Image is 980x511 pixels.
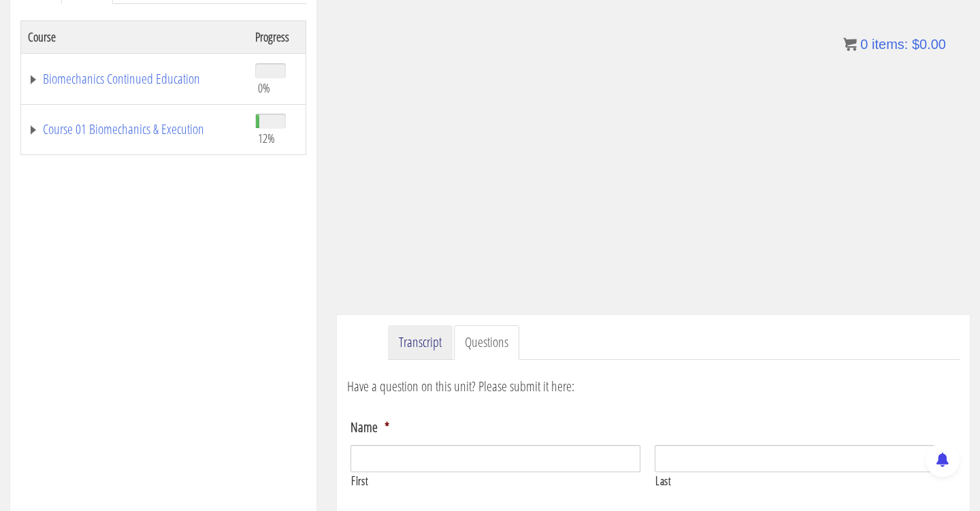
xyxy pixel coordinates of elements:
[860,37,868,52] span: 0
[28,122,242,136] a: Course 01 Biomechanics & Execution
[21,20,249,53] th: Course
[351,473,640,489] label: First
[347,376,960,397] p: Have a question on this unit? Please submit it here:
[258,80,270,95] span: 0%
[388,325,453,360] a: Transcript
[912,37,946,52] bdi: 0.00
[843,37,857,51] img: icon11.png
[454,325,519,360] a: Questions
[350,418,389,436] label: Name
[28,72,242,86] a: Biomechanics Continued Education
[655,473,945,489] label: Last
[248,20,306,53] th: Progress
[258,131,275,146] span: 12%
[912,37,919,52] span: $
[843,37,946,52] a: 0 items: $0.00
[872,37,908,52] span: items:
